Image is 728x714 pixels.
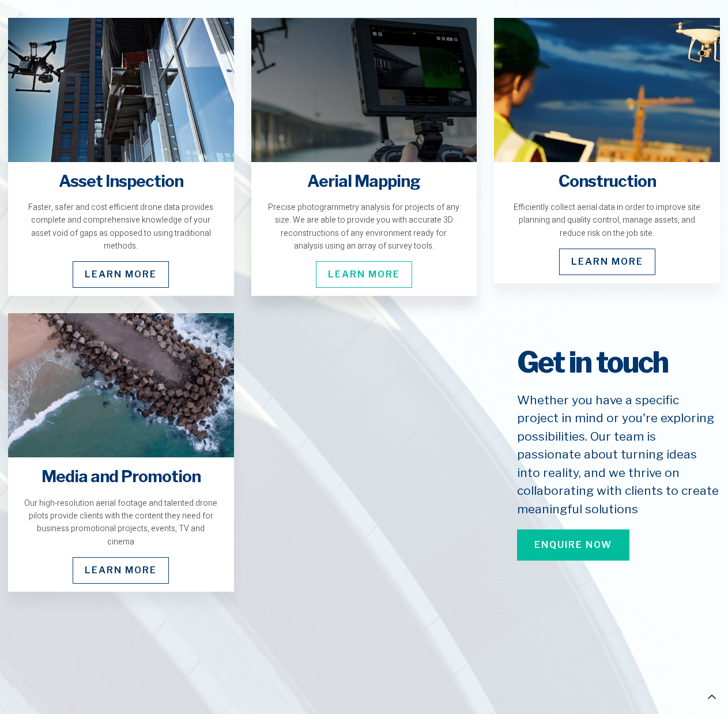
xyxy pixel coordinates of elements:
h2: Get in touch [517,345,720,379]
a: Construction Efficiently collect aerial data in order to improve site planning and quality contro... [494,18,720,283]
span: Learn More [73,557,169,584]
span: Enquire Now [534,538,612,552]
span: Learn More [73,261,169,288]
h4: Media and Promotion [24,465,218,488]
div: Efficiently collect aerial data in order to improve site planning and quality control, manage ass... [510,201,704,240]
h4: Construction [510,170,704,193]
span: Learn More [316,261,412,288]
div: Faster, safer and cost efficient drone data provides complete and comprehensive knowledge of your... [24,201,218,253]
a: Enquire Now [517,529,629,561]
a: Media and Promotion Our high-resolution aerial footage and talented drone pilots provide clients ... [8,313,234,592]
div: Our high-resolution aerial footage and talented drone pilots provide clients with the content the... [24,497,218,549]
div: Precise photogrammetry analysis for projects of any size. We are able to provide you with accurat... [267,201,461,253]
span: Learn More [559,249,655,275]
h4: Asset Inspection [24,170,218,193]
h4: Aerial Mapping [267,170,461,193]
h5: Whether you have a specific project in mind or you're exploring possibilities. Our team is passio... [517,391,720,518]
a: Asset Inspection Faster, safer and cost efficient drone data provides complete and comprehensive ... [8,18,234,296]
a: Aerial Mapping Precise photogrammetry analysis for projects of any size. We are able to provide y... [251,18,477,296]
